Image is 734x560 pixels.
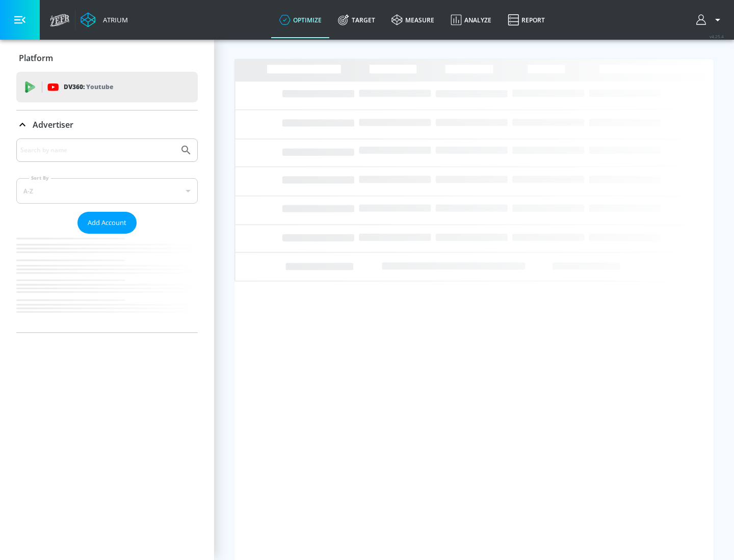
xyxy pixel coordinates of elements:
p: Youtube [86,81,113,92]
a: Atrium [81,12,128,27]
div: A-Z [16,178,198,204]
div: Advertiser [16,110,198,139]
label: Sort By [29,175,51,181]
a: measure [383,2,442,38]
a: Target [330,2,383,38]
input: Search by name [20,144,175,157]
a: Report [500,2,553,38]
p: Platform [19,52,53,64]
div: Advertiser [16,138,198,332]
div: DV360: Youtube [16,72,198,102]
p: DV360: [64,81,113,93]
span: v 4.25.4 [710,34,724,39]
div: Platform [16,44,198,72]
span: Add Account [88,217,126,229]
a: Analyze [442,2,500,38]
button: Add Account [77,212,137,234]
div: Atrium [99,15,128,24]
p: Advertiser [33,119,73,130]
nav: list of Advertiser [16,234,198,332]
a: optimize [271,2,330,38]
